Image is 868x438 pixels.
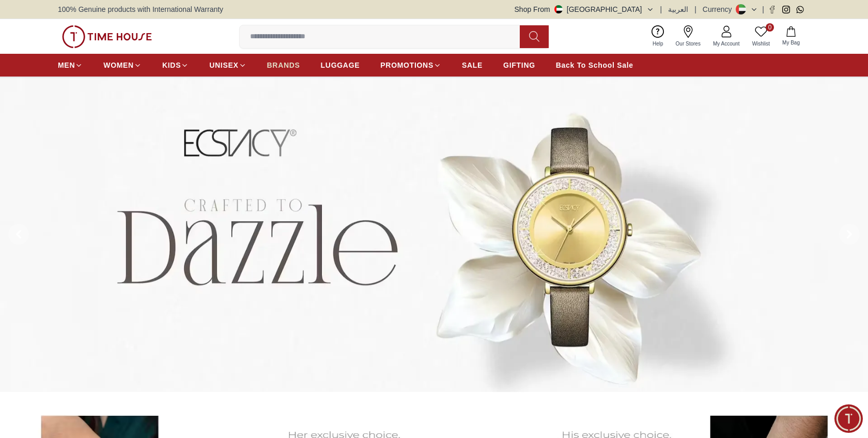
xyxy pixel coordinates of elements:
[267,56,300,74] a: BRANDS
[321,60,360,70] span: LUGGAGE
[648,40,668,48] span: Help
[670,23,707,50] a: Our Stores
[103,60,134,70] span: WOMEN
[796,6,804,13] a: Whatsapp
[834,404,863,433] div: Chat Widget
[515,4,654,14] button: Shop From[GEOGRAPHIC_DATA]
[766,23,774,32] span: 0
[55,13,173,23] div: Time House Support
[58,60,75,70] span: MEN
[462,56,483,74] a: SALE
[209,56,246,74] a: UNISEX
[62,25,152,48] img: ...
[103,56,142,74] a: WOMEN
[672,40,705,48] span: Our Stores
[668,4,688,14] button: العربية
[380,60,433,70] span: PROMOTIONS
[462,60,483,70] span: SALE
[709,40,744,48] span: My Account
[138,231,164,237] span: 12:08 PM
[646,23,670,50] a: Help
[3,252,204,304] textarea: We are here to help you
[748,40,774,48] span: Wishlist
[162,60,181,70] span: KIDS
[32,9,49,27] img: Profile picture of Time House Support
[162,56,189,74] a: KIDS
[321,56,360,74] a: LUGGAGE
[778,39,804,47] span: My Bag
[746,23,776,50] a: 0Wishlist
[58,56,83,74] a: MEN
[782,6,790,13] a: Instagram
[768,6,776,13] a: Facebook
[660,4,662,14] span: |
[503,60,535,70] span: GIFTING
[762,4,764,14] span: |
[18,187,155,235] span: Hey there! Need help finding the perfect watch? I'm here if you have any questions or need a quic...
[556,56,633,74] a: Back To School Sale
[694,4,696,14] span: |
[8,8,28,28] em: Back
[10,166,204,177] div: Time House Support
[380,56,441,74] a: PROMOTIONS
[503,56,535,74] a: GIFTING
[59,186,69,197] em: Blush
[58,4,223,14] span: 100% Genuine products with International Warranty
[776,24,806,49] button: My Bag
[267,60,300,70] span: BRANDS
[554,5,563,13] img: United Arab Emirates
[556,60,633,70] span: Back To School Sale
[209,60,238,70] span: UNISEX
[703,4,736,14] div: Currency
